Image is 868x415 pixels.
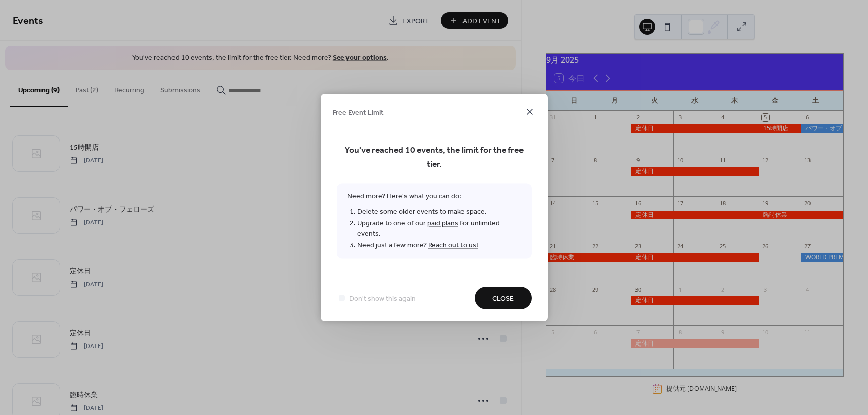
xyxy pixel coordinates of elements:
[475,287,532,309] button: Close
[492,294,514,304] span: Close
[333,107,384,118] span: Free Event Limit
[357,240,522,251] li: Need just a few more?
[357,206,522,218] li: Delete some older events to make space.
[428,239,478,252] a: Reach out to us!
[349,294,416,304] span: Don't show this again
[337,184,532,259] span: Need more? Here's what you can do:
[427,217,458,230] a: paid plans
[337,144,532,172] span: You've reached 10 events, the limit for the free tier.
[357,218,522,240] li: Upgrade to one of our for unlimited events.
